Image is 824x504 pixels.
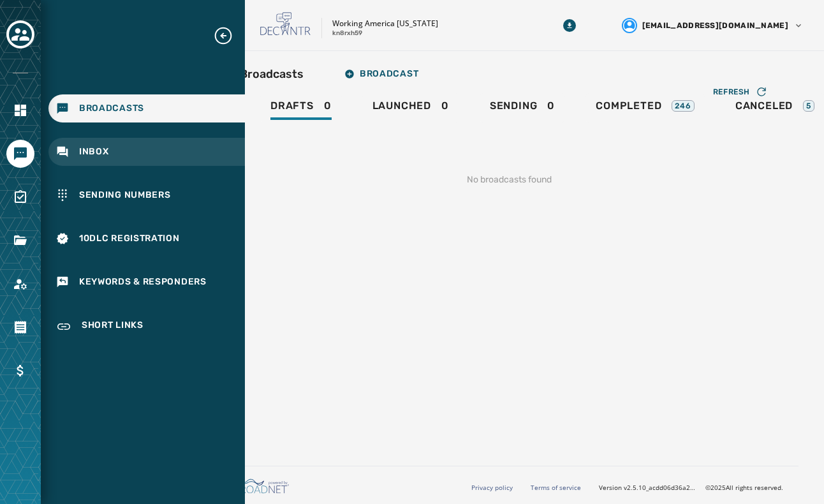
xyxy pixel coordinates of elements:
[672,100,694,112] div: 246
[332,29,362,38] p: kn8rxh59
[703,82,778,102] button: Refresh
[6,270,34,298] a: Navigate to Account
[6,96,34,124] a: Navigate to Home
[48,94,245,122] a: Navigate to Broadcasts
[332,19,438,29] p: Working America [US_STATE]
[240,65,304,83] h2: Broadcasts
[260,93,342,122] a: Drafts0
[213,26,244,46] button: Expand sub nav menu
[48,138,245,166] a: Navigate to Inbox
[79,189,171,202] span: Sending Numbers
[490,100,555,120] div: 0
[48,181,245,209] a: Navigate to Sending Numbers
[624,483,695,493] span: v2.5.10_acdd06d36a2d477687e21de5ea907d8c03850ae9
[705,483,783,492] span: © 2025 All rights reserved.
[79,232,180,245] span: 10DLC Registration
[6,183,34,211] a: Navigate to Surveys
[48,268,245,296] a: Navigate to Keywords & Responders
[48,225,245,253] a: Navigate to 10DLC Registration
[599,483,695,493] span: Version
[372,100,449,120] div: 0
[803,100,814,112] div: 5
[713,87,750,97] span: Refresh
[48,311,245,342] a: Navigate to Short Links
[334,61,429,87] button: Broadcast
[585,93,705,122] a: Completed246
[6,357,34,385] a: Navigate to Billing
[490,100,538,112] span: Sending
[79,145,109,158] span: Inbox
[372,100,431,112] span: Launched
[82,319,143,334] span: Short Links
[6,20,34,48] button: Toggle account select drawer
[480,93,565,122] a: Sending0
[270,100,314,112] span: Drafts
[617,13,809,38] button: User settings
[362,93,459,122] a: Launched0
[270,100,332,120] div: 0
[240,153,778,207] div: No broadcasts found
[558,14,581,37] button: Download Menu
[596,100,661,112] span: Completed
[735,100,793,112] span: Canceled
[6,226,34,255] a: Navigate to Files
[471,483,513,492] a: Privacy policy
[79,276,207,288] span: Keywords & Responders
[344,69,418,79] span: Broadcast
[531,483,581,492] a: Terms of service
[6,313,34,341] a: Navigate to Orders
[642,20,788,31] span: [EMAIL_ADDRESS][DOMAIN_NAME]
[6,140,34,168] a: Navigate to Messaging
[79,102,144,115] span: Broadcasts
